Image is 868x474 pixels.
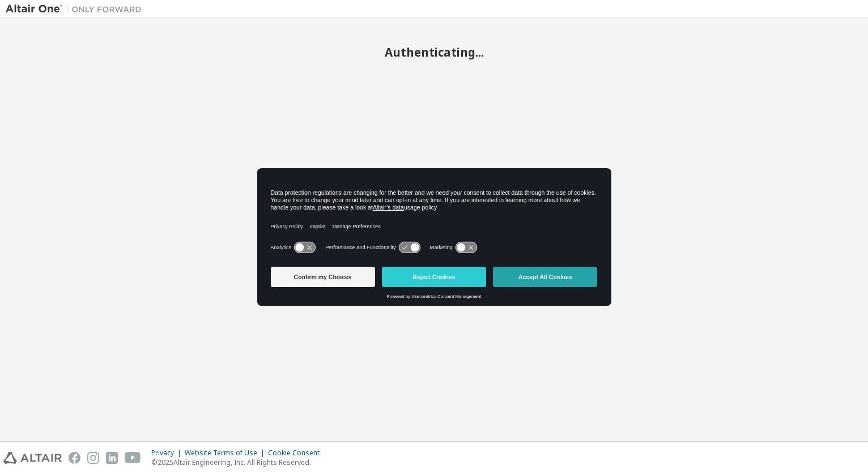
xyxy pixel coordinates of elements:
p: © 2025 Altair Engineering, Inc. All Rights Reserved. [151,458,326,467]
img: altair_logo.svg [3,452,62,464]
img: facebook.svg [69,452,80,464]
img: instagram.svg [87,452,99,464]
img: Altair One [6,3,147,15]
div: Privacy [151,449,185,458]
img: youtube.svg [125,452,141,464]
h2: Authenticating... [6,45,862,59]
div: Website Terms of Use [185,449,268,458]
div: Cookie Consent [268,449,326,458]
img: linkedin.svg [106,452,118,464]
